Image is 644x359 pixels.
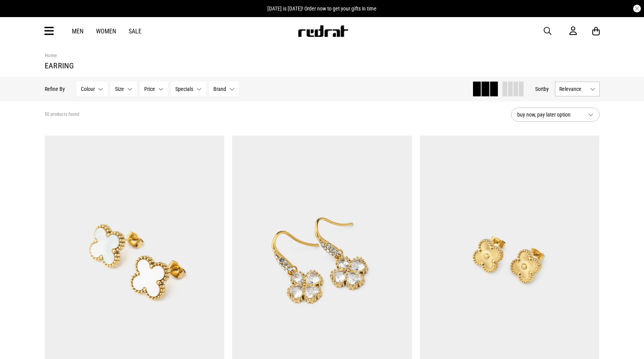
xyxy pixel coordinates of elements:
button: Specials [171,82,206,96]
span: Brand [213,86,226,92]
span: by [544,86,549,92]
button: Price [140,82,168,96]
span: buy now, pay later option [517,110,582,119]
p: Refine By [45,86,65,92]
h1: earring [45,61,600,70]
a: Sale [129,28,141,35]
a: Home [45,52,57,58]
button: Size [111,82,137,96]
button: Relevance [555,82,600,96]
a: Men [72,28,84,35]
button: buy now, pay later option [511,108,600,122]
span: Colour [81,86,95,92]
span: Relevance [559,86,587,92]
button: Colour [77,82,108,96]
span: [DATE] is [DATE]! Order now to get your gifts in time [267,5,377,12]
button: Sortby [535,84,549,94]
span: Size [115,86,124,92]
span: 50 products found [45,112,79,118]
span: Price [144,86,155,92]
a: Women [96,28,116,35]
img: Redrat logo [297,25,349,37]
button: Brand [209,82,239,96]
span: Specials [175,86,193,92]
